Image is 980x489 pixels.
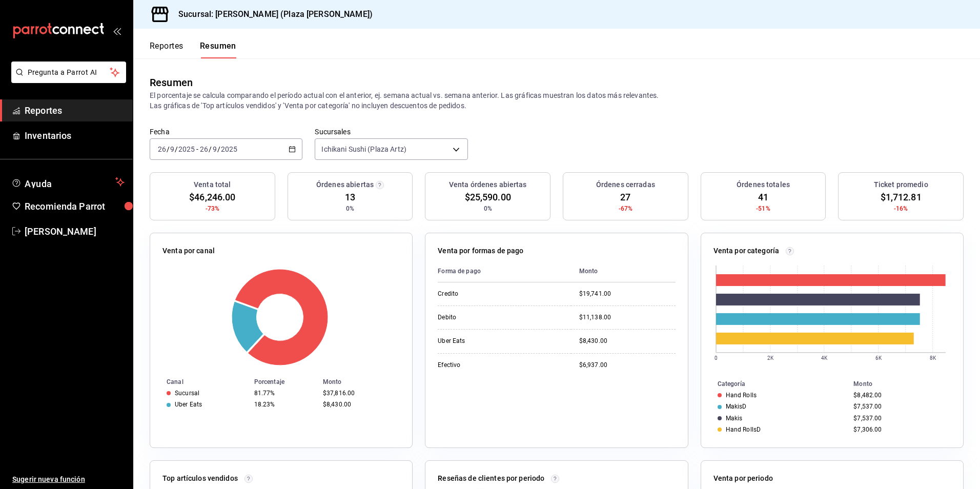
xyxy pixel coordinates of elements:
[25,199,125,213] span: Recomienda Parrot
[25,129,125,142] span: Inventarios
[438,246,523,256] p: Venta por formas de pago
[319,376,412,388] th: Monto
[7,74,126,85] a: Pregunta a Parrot AI
[438,361,540,370] div: Efectivo
[438,260,570,282] th: Forma de pago
[345,190,355,204] span: 13
[175,401,202,408] div: Uber Eats
[619,204,633,213] span: -67%
[726,403,747,410] div: MakisD
[737,179,790,190] h3: Órdenes totales
[596,179,655,190] h3: Órdenes cerradas
[220,145,238,153] input: ----
[196,145,198,153] span: -
[894,204,908,213] span: -16%
[150,41,183,58] button: Reportes
[758,190,768,204] span: 41
[438,290,540,298] div: Credito
[346,204,354,213] span: 0%
[178,145,195,153] input: ----
[162,246,215,256] p: Venta por canal
[579,290,676,298] div: $19,741.00
[767,355,774,361] text: 2K
[713,473,773,484] p: Venta por periodo
[438,337,540,345] div: Uber Eats
[713,246,780,256] p: Venta por categoría
[11,62,126,83] button: Pregunta a Parrot AI
[726,426,761,433] div: Hand RollsD
[200,41,236,58] button: Resumen
[28,67,110,78] span: Pregunta a Parrot AI
[853,426,947,433] div: $7,306.00
[821,355,828,361] text: 4K
[315,128,467,135] label: Sucursales
[881,190,922,204] span: $1,712.81
[254,401,315,408] div: 18.23%
[199,145,209,153] input: --
[162,473,238,484] p: Top artículos vendidos
[465,190,511,204] span: $25,590.00
[113,27,121,35] button: open_drawer_menu
[150,41,236,58] div: navigation tabs
[849,378,963,390] th: Monto
[209,145,212,153] span: /
[756,204,770,213] span: -51%
[449,179,527,190] h3: Venta órdenes abiertas
[579,361,676,370] div: $6,937.00
[250,376,319,388] th: Porcentaje
[875,355,882,361] text: 6K
[25,176,111,188] span: Ayuda
[189,190,235,204] span: $46,246.00
[853,403,947,410] div: $7,537.00
[714,355,718,361] text: 0
[150,376,250,388] th: Canal
[157,145,167,153] input: --
[323,390,396,397] div: $37,816.00
[438,473,544,484] p: Reseñas de clientes por periodo
[206,204,220,213] span: -73%
[254,390,315,397] div: 81.77%
[726,415,743,422] div: Makis
[323,401,396,408] div: $8,430.00
[930,355,936,361] text: 8K
[167,145,170,153] span: /
[853,392,947,399] div: $8,482.00
[438,313,540,322] div: Debito
[579,337,676,345] div: $8,430.00
[874,179,928,190] h3: Ticket promedio
[217,145,220,153] span: /
[726,392,757,399] div: Hand Rolls
[484,204,492,213] span: 0%
[150,90,964,111] p: El porcentaje se calcula comparando el período actual con el anterior, ej. semana actual vs. sema...
[150,75,193,90] div: Resumen
[175,390,199,397] div: Sucursal
[194,179,231,190] h3: Venta total
[12,474,125,485] span: Sugerir nueva función
[620,190,630,204] span: 27
[316,179,374,190] h3: Órdenes abiertas
[571,260,676,282] th: Monto
[212,145,217,153] input: --
[25,104,125,117] span: Reportes
[853,415,947,422] div: $7,537.00
[25,225,125,238] span: [PERSON_NAME]
[170,8,373,21] h3: Sucursal: [PERSON_NAME] (Plaza [PERSON_NAME])
[579,313,676,322] div: $11,138.00
[170,145,175,153] input: --
[175,145,178,153] span: /
[701,378,850,390] th: Categoría
[150,128,302,135] label: Fecha
[321,144,406,154] span: Ichikani Sushi (Plaza Artz)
